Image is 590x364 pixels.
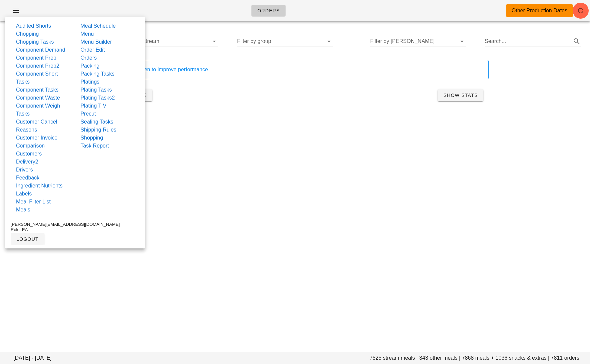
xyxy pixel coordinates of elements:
[16,166,33,174] a: Drivers
[16,150,42,158] a: Customers
[16,206,30,214] a: Meals
[16,182,63,190] a: Ingredient Nutrients
[16,190,32,198] a: Labels
[80,110,96,118] a: Precut
[16,236,39,242] span: logout
[16,134,70,150] a: Customer Invoice Comparison
[80,118,113,126] a: Sealing Tasks
[11,227,140,232] div: Role: EA
[16,38,54,46] a: Chopping Tasks
[16,118,70,134] a: Customer Cancel Reasons
[16,86,59,94] a: Component Tasks
[80,38,112,46] a: Menu Builder
[16,46,65,54] a: Component Demand
[16,102,70,118] a: Component Weigh Tasks
[16,22,51,30] a: Audited Shorts
[80,102,106,110] a: Plating T V
[80,70,114,78] a: Packing Tasks
[16,174,39,182] a: Feedback
[80,54,97,62] a: Orders
[16,54,56,62] a: Component Prep
[257,8,280,13] span: Orders
[16,94,60,102] a: Component Waste
[80,86,112,94] a: Plating Tasks
[80,142,109,150] a: Task Report
[16,158,38,166] a: Delivery2
[237,36,333,47] div: Filter by group
[107,66,483,74] div: Orders are hidden to improve performance
[80,134,103,142] a: Shopping
[512,7,567,15] div: Other Production Dates
[438,89,483,101] button: Show Stats
[80,94,115,102] a: Plating Tasks2
[443,93,478,98] span: Show Stats
[80,22,116,30] a: Meal Schedule
[80,62,99,70] a: Packing
[370,36,466,47] div: Filter by [PERSON_NAME]
[80,30,94,38] a: Menu
[16,30,39,38] a: Chopping
[123,36,219,47] div: Filter by stream
[11,233,44,245] button: logout
[16,198,51,206] a: Meal Filter List
[16,70,70,86] a: Component Short Tasks
[251,5,286,17] a: Orders
[80,78,99,86] a: Platings
[16,62,59,70] a: Component Prep2
[11,222,140,227] div: [PERSON_NAME][EMAIL_ADDRESS][DOMAIN_NAME]
[80,46,105,54] a: Order Edit
[80,126,116,134] a: Shipping Rules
